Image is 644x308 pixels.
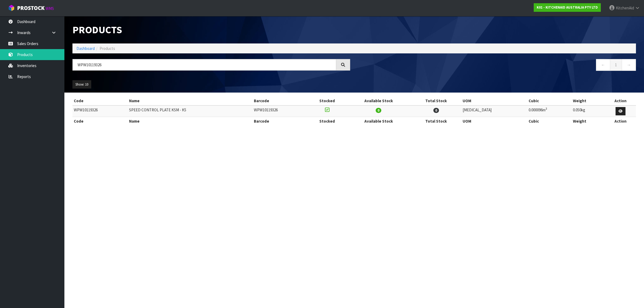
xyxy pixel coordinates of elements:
[72,59,336,71] input: Search products
[433,108,439,113] span: 0
[622,59,636,71] a: →
[596,59,610,71] a: ←
[411,117,462,126] th: Total Stock
[253,117,308,126] th: Barcode
[605,97,636,105] th: Action
[376,108,381,113] span: 0
[128,105,253,117] td: SPEED CONTROL PLATE KSM - K5
[527,97,572,105] th: Cubic
[76,46,95,51] a: Dashboard
[253,97,308,105] th: Barcode
[572,117,605,126] th: Weight
[8,5,15,11] img: cube-alt.png
[253,105,308,117] td: WPW10119326
[72,80,91,89] button: Show: 10
[346,97,411,105] th: Available Stock
[17,5,45,12] span: ProStock
[100,46,115,51] span: Products
[72,105,128,117] td: WPW10119326
[308,97,346,105] th: Stocked
[546,107,547,111] sup: 3
[461,105,527,117] td: [MEDICAL_DATA]
[72,24,350,35] h1: Products
[358,59,636,72] nav: Page navigation
[46,6,54,11] small: WMS
[72,117,128,126] th: Code
[72,97,128,105] th: Code
[128,97,253,105] th: Name
[537,5,598,10] strong: K01 - KITCHENAID AUSTRALIA PTY LTD
[572,105,605,117] td: 0.050kg
[572,97,605,105] th: Weight
[308,117,346,126] th: Stocked
[610,59,622,71] a: 1
[346,117,411,126] th: Available Stock
[616,5,634,10] span: KitchenAid
[605,117,636,126] th: Action
[461,97,527,105] th: UOM
[461,117,527,126] th: UOM
[128,117,253,126] th: Name
[411,97,462,105] th: Total Stock
[527,105,572,117] td: 0.000096m
[527,117,572,126] th: Cubic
